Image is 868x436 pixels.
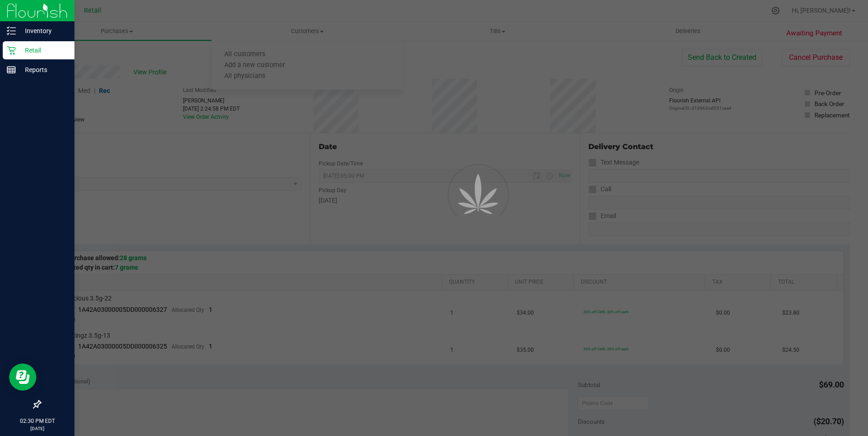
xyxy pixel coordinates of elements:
inline-svg: Reports [7,65,16,74]
p: [DATE] [4,425,70,432]
p: Reports [16,64,70,75]
inline-svg: Inventory [7,26,16,35]
inline-svg: Retail [7,46,16,55]
p: Inventory [16,25,70,36]
p: 02:30 PM EDT [4,417,70,425]
p: Retail [16,45,70,56]
iframe: Resource center [9,363,36,391]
